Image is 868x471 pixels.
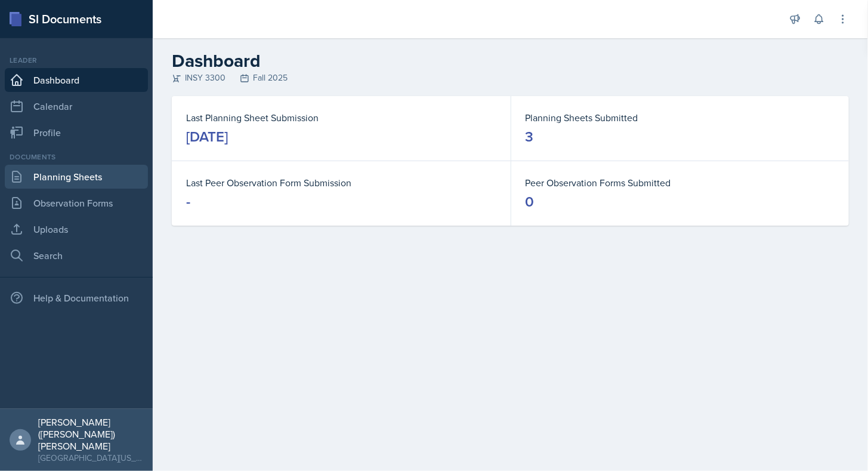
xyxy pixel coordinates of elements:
div: - [186,192,190,211]
div: [GEOGRAPHIC_DATA][US_STATE] [38,452,143,464]
div: Help & Documentation [5,286,148,310]
div: Leader [5,55,148,66]
dt: Last Peer Observation Form Submission [186,176,496,190]
dt: Planning Sheets Submitted [526,110,835,125]
a: Uploads [5,217,148,241]
a: Planning Sheets [5,165,148,189]
a: Profile [5,121,148,144]
div: Documents [5,152,148,162]
a: Observation Forms [5,191,148,215]
dt: Peer Observation Forms Submitted [526,176,835,190]
a: Calendar [5,94,148,118]
a: Dashboard [5,68,148,92]
div: INSY 3300 Fall 2025 [172,72,849,84]
div: [PERSON_NAME] ([PERSON_NAME]) [PERSON_NAME] [38,416,143,452]
div: [DATE] [186,127,228,146]
h2: Dashboard [172,50,849,72]
a: Search [5,244,148,267]
dt: Last Planning Sheet Submission [186,110,496,125]
div: 0 [526,192,535,211]
div: 3 [526,127,534,146]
